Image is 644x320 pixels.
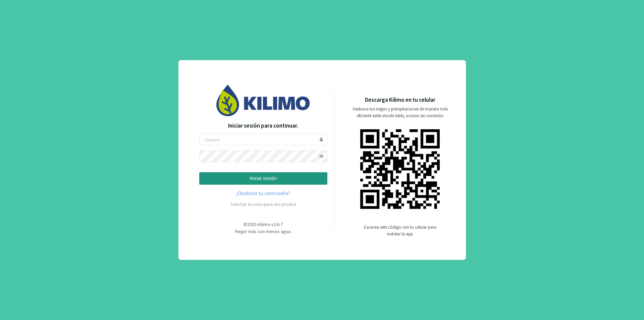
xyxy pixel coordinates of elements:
[205,175,322,182] p: iniciar sesión
[365,96,435,104] p: Descarga Kilimo en tu celular
[199,190,327,197] a: ¿Olvidaste tu contraseña?
[271,221,283,227] span: v2.6.7
[363,224,437,237] p: Escanea este código con tu celular para instalar la app
[247,221,257,227] span: 2025
[258,221,270,227] span: Kilimo
[257,221,258,227] span: -
[270,221,271,227] span: -
[199,122,327,130] p: Iniciar sesión para continuar.
[244,221,247,227] span: ©
[230,201,296,207] a: Solicitar acceso para una prueba
[216,85,310,116] img: Image
[360,129,440,209] img: qr code
[235,228,291,234] span: Regar más con menos agua.
[199,134,327,145] input: Usuario
[348,106,452,119] p: Gestiona tus riegos y precipitaciones de manera más eficiente estés donde estés, incluso sin cone...
[199,172,327,185] button: iniciar sesión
